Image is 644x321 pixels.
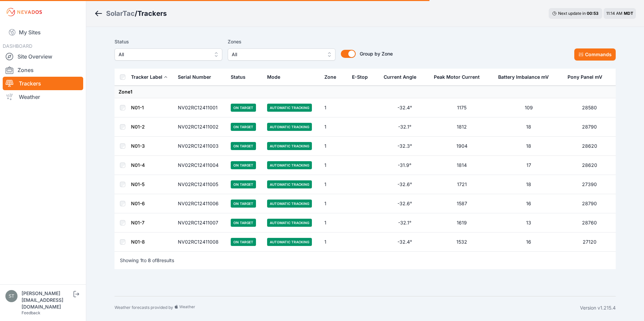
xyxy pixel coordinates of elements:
button: Pony Panel mV [568,69,608,85]
span: Automatic Tracking [267,104,312,112]
div: Weather forecasts provided by [115,305,580,311]
td: 1 [320,194,348,213]
a: N01-5 [131,181,144,187]
td: 28760 [563,213,616,233]
td: 27120 [563,233,616,252]
td: -32.4° [380,233,430,252]
td: 1721 [430,175,494,194]
td: -32.6° [380,175,430,194]
span: On Target [231,219,256,227]
td: -32.1° [380,213,430,233]
a: N01-3 [131,143,145,149]
td: 18 [494,117,563,137]
td: 1904 [430,137,494,156]
td: 1 [320,233,348,252]
label: Status [115,38,222,46]
div: Serial Number [178,74,211,80]
button: Serial Number [178,69,217,85]
span: On Target [231,200,256,208]
span: All [119,50,209,59]
div: SolarTac [106,9,135,18]
div: Pony Panel mV [568,74,602,80]
td: 28620 [563,156,616,175]
span: DASHBOARD [3,43,32,49]
a: Feedback [22,310,40,315]
span: 1 [140,257,142,263]
td: 1 [320,98,348,117]
td: NV02RC12411008 [174,233,227,252]
span: Group by Zone [360,51,393,57]
button: Tracker Label [131,69,168,85]
a: Site Overview [3,50,83,63]
nav: Breadcrumb [94,5,167,22]
span: On Target [231,161,256,169]
button: All [228,48,335,61]
div: Version v1.215.4 [580,305,616,311]
td: NV02RC12411005 [174,175,227,194]
a: N01-8 [131,239,145,245]
td: -32.3° [380,137,430,156]
span: 8 [157,257,160,263]
td: 28580 [563,98,616,117]
div: Current Angle [384,74,416,80]
span: On Target [231,104,256,112]
button: Current Angle [384,69,422,85]
span: Automatic Tracking [267,142,312,150]
div: Mode [267,74,280,80]
button: Status [231,69,251,85]
td: 28620 [563,137,616,156]
a: Zones [3,63,83,77]
td: 18 [494,137,563,156]
button: Battery Imbalance mV [498,69,554,85]
td: NV02RC12411002 [174,117,227,137]
a: N01-7 [131,220,144,225]
a: Trackers [3,77,83,90]
span: On Target [231,142,256,150]
div: Peak Motor Current [434,74,480,80]
span: On Target [231,238,256,246]
a: N01-2 [131,124,145,130]
span: On Target [231,180,256,188]
td: 1 [320,137,348,156]
td: NV02RC12411003 [174,137,227,156]
div: 00 : 53 [587,11,599,16]
a: Weather [3,90,83,104]
div: Tracker Label [131,74,162,80]
td: 16 [494,233,563,252]
td: -32.1° [380,117,430,137]
p: Showing to of results [120,257,174,264]
button: Mode [267,69,286,85]
td: 16 [494,194,563,213]
td: 27390 [563,175,616,194]
div: E-Stop [352,74,368,80]
a: N01-4 [131,162,145,168]
span: On Target [231,123,256,131]
td: 1587 [430,194,494,213]
td: 1 [320,213,348,233]
span: Automatic Tracking [267,123,312,131]
td: 1814 [430,156,494,175]
td: 18 [494,175,563,194]
td: -32.6° [380,194,430,213]
td: NV02RC12411001 [174,98,227,117]
span: MDT [624,11,633,16]
button: Commands [574,48,616,61]
td: NV02RC12411007 [174,213,227,233]
span: / [135,9,137,18]
div: [PERSON_NAME][EMAIL_ADDRESS][DOMAIN_NAME] [22,290,72,310]
div: Zone [324,74,336,80]
td: NV02RC12411006 [174,194,227,213]
td: 1 [320,175,348,194]
a: N01-6 [131,201,145,206]
td: 13 [494,213,563,233]
td: 1 [320,117,348,137]
div: Status [231,74,246,80]
td: 1812 [430,117,494,137]
span: All [232,50,322,59]
a: My Sites [3,24,83,40]
td: -32.4° [380,98,430,117]
h3: Trackers [137,9,167,18]
span: 11:14 AM [606,11,622,16]
button: E-Stop [352,69,373,85]
span: Automatic Tracking [267,161,312,169]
